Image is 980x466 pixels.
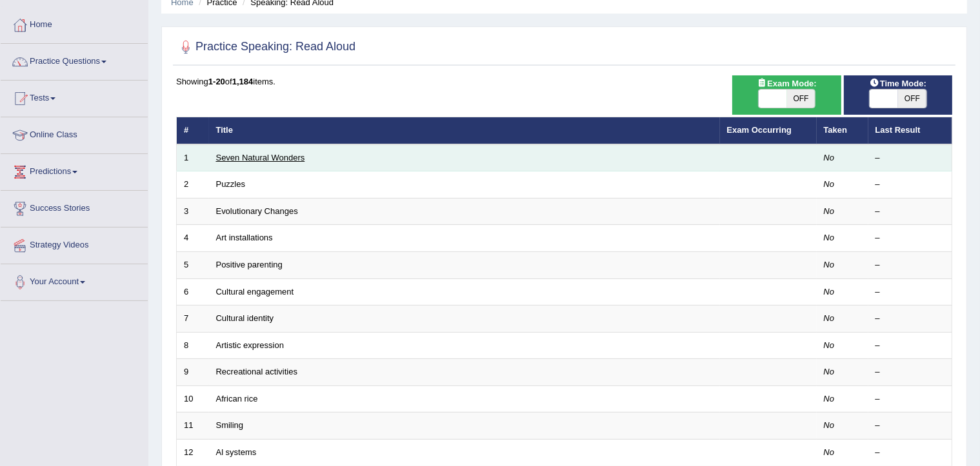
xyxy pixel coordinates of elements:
[875,447,945,459] div: –
[824,206,835,216] em: No
[1,191,148,223] a: Success Stories
[177,385,209,413] td: 10
[177,332,209,359] td: 8
[1,44,148,76] a: Practice Questions
[216,153,305,162] a: Seven Natural Wonders
[216,447,257,457] a: Al systems
[824,287,835,296] em: No
[216,367,297,376] a: Recreational activities
[1,264,148,296] a: Your Account
[875,286,945,298] div: –
[209,117,720,144] th: Title
[824,153,835,162] em: No
[824,179,835,189] em: No
[732,75,841,115] div: Show exams occurring in exams
[824,447,835,457] em: No
[824,340,835,350] em: No
[177,225,209,252] td: 4
[1,117,148,150] a: Online Class
[177,144,209,171] td: 1
[216,179,246,189] a: Puzzles
[177,117,209,144] th: #
[817,117,868,144] th: Taken
[176,75,952,88] div: Showing of items.
[177,252,209,279] td: 5
[875,179,945,191] div: –
[898,90,926,108] span: OFF
[177,439,209,466] td: 12
[824,233,835,242] em: No
[824,394,835,403] em: No
[875,206,945,218] div: –
[824,367,835,376] em: No
[1,228,148,260] a: Strategy Videos
[216,420,244,430] a: Smiling
[1,7,148,39] a: Home
[752,77,821,90] span: Exam Mode:
[824,313,835,323] em: No
[177,306,209,333] td: 7
[865,77,932,90] span: Time Mode:
[216,260,283,269] a: Positive parenting
[216,287,294,296] a: Cultural engagement
[875,232,945,244] div: –
[875,259,945,271] div: –
[216,394,258,403] a: African rice
[177,413,209,440] td: 11
[824,260,835,269] em: No
[216,233,273,242] a: Art installations
[232,77,254,86] b: 1,184
[216,340,284,350] a: Artistic expression
[216,313,274,323] a: Cultural identity
[787,90,815,108] span: OFF
[1,154,148,186] a: Predictions
[176,37,355,57] h2: Practice Speaking: Read Aloud
[177,278,209,306] td: 6
[824,420,835,430] em: No
[177,198,209,225] td: 3
[875,152,945,164] div: –
[875,366,945,378] div: –
[208,77,225,86] b: 1-20
[875,420,945,432] div: –
[875,313,945,325] div: –
[216,206,298,216] a: Evolutionary Changes
[727,125,792,135] a: Exam Occurring
[875,393,945,405] div: –
[1,81,148,113] a: Tests
[875,340,945,352] div: –
[177,171,209,199] td: 2
[868,117,952,144] th: Last Result
[177,359,209,386] td: 9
